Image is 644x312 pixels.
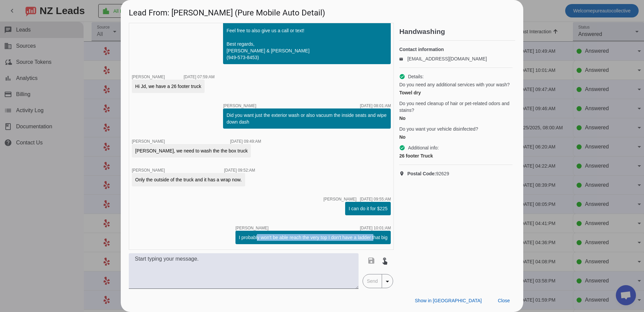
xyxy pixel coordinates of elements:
mat-icon: email [399,57,407,60]
div: [DATE] 08:01:AM [360,104,391,108]
div: No [399,115,513,122]
h2: Handwashing [399,28,515,35]
span: [PERSON_NAME] [323,197,357,201]
div: No [399,134,513,140]
span: Close [498,298,510,303]
div: 26 footer Truck [399,152,513,159]
div: Only the outside of the truck and it has a wrap now. [135,176,242,183]
div: [DATE] 09:49:AM [230,139,261,143]
span: [PERSON_NAME] [132,75,165,79]
h4: Contact information [399,46,513,53]
mat-icon: check_circle [399,145,405,151]
span: Do you need cleanup of hair or pet-related odors and stains? [399,100,513,114]
span: [PERSON_NAME] [132,168,165,173]
button: Show in [GEOGRAPHIC_DATA] [410,295,487,307]
div: Did you want just the exterior wash or also vacuum the inside seats and wipe down dash [226,112,387,125]
strong: Postal Code: [407,171,436,176]
div: [DATE] 10:01:AM [360,226,391,230]
span: Additional info: [408,144,439,151]
a: [EMAIL_ADDRESS][DOMAIN_NAME] [407,56,487,61]
mat-icon: touch_app [381,257,389,265]
div: I can do it for $225 [348,205,387,212]
mat-icon: location_on [399,171,407,176]
span: [PERSON_NAME] [235,226,269,230]
div: [DATE] 09:55:AM [360,197,391,201]
span: Do you want your vehicle disinfected? [399,126,478,132]
mat-icon: check_circle [399,74,405,80]
span: Details: [408,73,424,80]
span: Show in [GEOGRAPHIC_DATA] [415,298,482,303]
div: Towel dry [399,89,513,96]
div: [PERSON_NAME], we need to wash the the box truck [135,147,248,154]
mat-icon: arrow_drop_down [383,277,391,285]
button: Close [492,295,515,307]
div: I probably won't be able reach the very top I don't have a ladder that big [239,234,388,241]
span: Do you need any additional services with your wash? [399,81,509,88]
div: [DATE] 07:59:AM [183,75,214,79]
span: [PERSON_NAME] [132,139,165,144]
span: [PERSON_NAME] [223,104,256,108]
div: [DATE] 09:52:AM [224,168,255,172]
span: 92629 [407,170,449,177]
div: Hi Jd, we have a 26 footer truck [135,83,201,90]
